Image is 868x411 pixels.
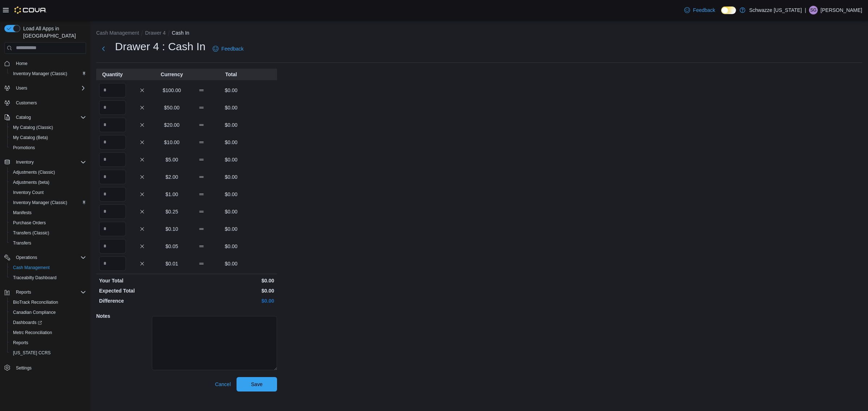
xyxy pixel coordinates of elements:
span: Inventory Manager (Classic) [13,71,67,77]
span: Inventory Count [10,188,86,197]
p: $0.00 [218,208,244,215]
span: Operations [16,255,37,260]
button: My Catalog (Beta) [7,133,89,143]
h5: Notes [96,309,150,323]
button: Inventory [1,157,89,167]
button: Users [1,83,89,93]
p: $0.00 [218,104,244,111]
button: Inventory Manager (Classic) [7,198,89,208]
p: $5.00 [158,156,185,163]
button: Customers [1,98,89,108]
a: Transfers [10,239,34,247]
span: Adjustments (Classic) [13,169,55,175]
button: Operations [1,252,89,263]
p: $0.00 [188,297,274,304]
span: Inventory Manager (Classic) [10,69,86,78]
p: $0.00 [218,225,244,233]
p: $0.00 [218,156,244,163]
a: Settings [13,364,34,372]
button: Save [237,377,277,391]
button: Metrc Reconciliation [7,328,89,338]
a: [US_STATE] CCRS [10,349,54,357]
span: Purchase Orders [13,220,46,226]
a: Promotions [10,143,38,152]
span: Promotions [10,143,86,152]
p: Expected Total [99,287,185,294]
img: Cova [14,7,47,14]
button: Manifests [7,208,89,218]
a: Metrc Reconciliation [10,328,55,337]
p: $0.00 [188,277,274,284]
p: $0.00 [218,191,244,198]
input: Quantity [99,118,126,132]
span: Customers [13,98,86,107]
input: Quantity [99,204,126,219]
span: Dark Mode [721,14,722,14]
a: Home [13,59,30,68]
button: Cash Management [7,263,89,273]
span: Transfers (Classic) [10,229,86,237]
span: Settings [13,363,86,372]
a: Adjustments (beta) [10,178,52,187]
input: Quantity [99,135,126,150]
span: [US_STATE] CCRS [13,350,51,356]
p: $0.01 [158,260,185,267]
span: Inventory Manager (Classic) [13,200,67,205]
a: My Catalog (Beta) [10,133,51,142]
span: My Catalog (Beta) [10,133,86,142]
span: Adjustments (beta) [10,178,86,187]
p: $0.00 [218,173,244,181]
p: $1.00 [158,191,185,198]
button: Reports [1,287,89,297]
span: Transfers [13,240,31,246]
p: $0.05 [158,243,185,250]
span: Metrc Reconciliation [13,330,52,336]
p: $20.00 [158,121,185,129]
input: Quantity [99,83,126,98]
a: Traceabilty Dashboard [10,273,59,282]
span: Adjustments (Classic) [10,168,86,177]
nav: An example of EuiBreadcrumbs [96,29,862,38]
span: Transfers [10,239,86,247]
span: Dashboards [10,318,86,327]
a: Feedback [210,42,246,56]
a: Canadian Compliance [10,308,59,317]
input: Quantity [99,187,126,202]
p: $0.00 [218,139,244,146]
span: Transfers (Classic) [13,230,49,236]
p: $0.00 [188,287,274,294]
input: Quantity [99,256,126,271]
p: $0.10 [158,225,185,233]
a: Manifests [10,208,34,217]
span: Traceabilty Dashboard [10,273,86,282]
span: Inventory Manager (Classic) [10,198,86,207]
span: Reports [10,338,86,347]
p: Your Total [99,277,185,284]
p: Quantity [99,71,126,78]
a: BioTrack Reconciliation [10,298,61,307]
button: Transfers (Classic) [7,228,89,238]
p: $100.00 [158,87,185,94]
a: Dashboards [10,318,45,327]
p: $10.00 [158,139,185,146]
a: Cash Management [10,263,52,272]
a: Customers [13,99,40,107]
button: Cash In [172,30,189,36]
span: Inventory [13,158,86,166]
a: Inventory Count [10,188,47,197]
a: Reports [10,338,31,347]
button: Reports [7,338,89,348]
p: Difference [99,297,185,304]
span: Canadian Compliance [13,310,56,315]
input: Quantity [99,222,126,236]
button: Inventory [13,158,37,166]
button: My Catalog (Classic) [7,122,89,133]
span: Feedback [221,45,243,52]
span: BioTrack Reconciliation [10,298,86,307]
h1: Drawer 4 : Cash In [115,39,205,54]
button: Promotions [7,143,89,153]
button: Catalog [1,112,89,122]
button: Home [1,58,89,69]
span: Save [251,381,263,388]
button: Canadian Compliance [7,307,89,317]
